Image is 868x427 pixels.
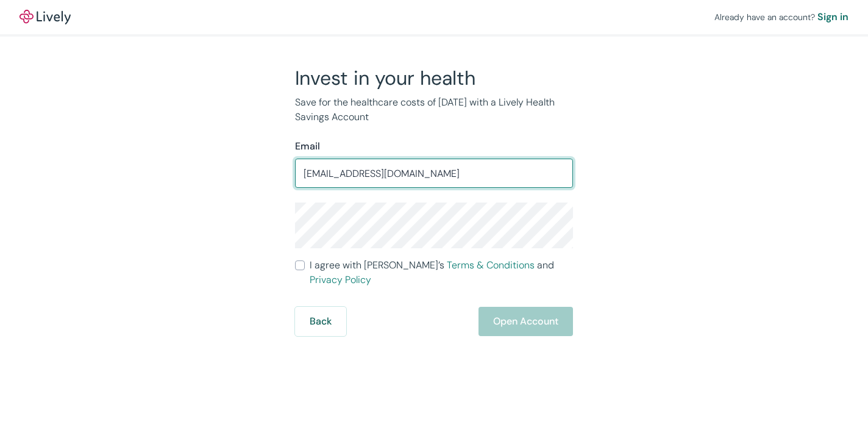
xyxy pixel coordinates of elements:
[447,259,535,271] a: Terms & Conditions
[310,273,371,286] a: Privacy Policy
[295,66,573,90] h2: Invest in your health
[295,307,346,336] button: Back
[20,10,71,24] a: LivelyLively
[295,139,320,154] label: Email
[20,10,71,24] img: Lively
[817,10,848,24] a: Sign in
[295,95,573,124] p: Save for the healthcare costs of [DATE] with a Lively Health Savings Account
[310,258,573,287] span: I agree with [PERSON_NAME]’s and
[714,10,848,24] div: Already have an account?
